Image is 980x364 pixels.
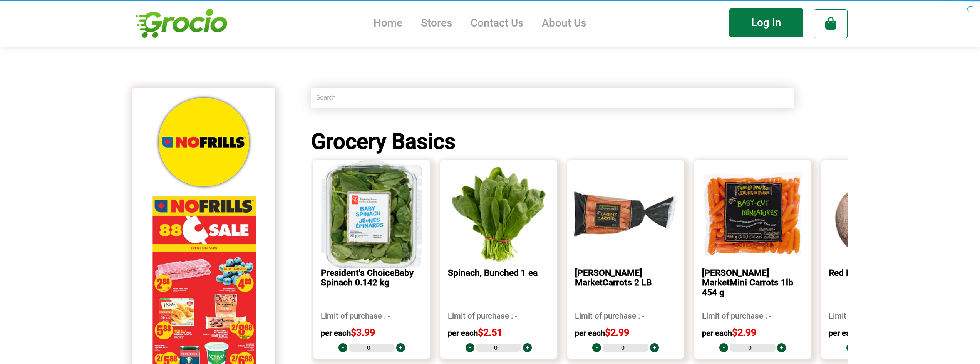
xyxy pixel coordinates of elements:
span: per each [702,329,732,338]
a: Home [374,17,402,29]
a: - [846,343,855,352]
a: + [650,343,659,352]
div: Limit of purchase : - [702,312,804,320]
span: $2.99 [702,327,756,338]
span: per each [575,329,605,338]
span: per each [321,329,351,338]
img: President's ChoiceBaby Spinach 0.142 kg [313,160,430,268]
span: $0.83 [829,327,883,338]
h3: Grocery Basics [311,131,580,152]
div: Red Beets [829,268,930,297]
img: Farmer's MarketMini Carrots 1lb 454 g [694,160,811,268]
div: President's ChoiceBaby Spinach 0.142 kg [321,268,422,297]
span: $2.51 [448,327,502,338]
img: grocio [132,2,231,45]
a: + [523,343,532,352]
a: + [777,343,786,352]
a: Contact Us [471,17,523,29]
iframe: chat widget [948,333,972,356]
a: - [592,343,601,352]
img: Red Beets [821,160,938,268]
a: Stores [421,17,452,29]
div: [PERSON_NAME] MarketMini Carrots 1lb 454 g [702,268,804,297]
a: About Us [542,17,586,29]
img: /upload/1667497738-download (1).jpeg [159,98,249,186]
img: Farmer's MarketCarrots 2 LB [567,160,684,268]
a: - [466,343,474,352]
div: Spinach, Bunched 1 ea [448,268,549,297]
span: per each [829,329,859,338]
div: Limit of purchase : - [575,312,677,320]
span: $2.99 [575,327,629,338]
img: Spinach, Bunched 1 ea [440,160,557,268]
span: per each [448,329,478,338]
input: Search [311,88,794,108]
div: Limit of purchase : - [321,312,422,320]
li: Log In [729,8,803,37]
a: Log In [729,8,814,38]
div: Limit of purchase : - [829,312,930,320]
a: - [338,343,347,352]
div: [PERSON_NAME] MarketCarrots 2 LB [575,268,677,297]
span: $3.99 [321,327,375,338]
div: Limit of purchase : - [448,312,549,320]
a: Grocery Basics [311,127,580,155]
a: - [719,343,728,352]
a: + [396,343,405,352]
